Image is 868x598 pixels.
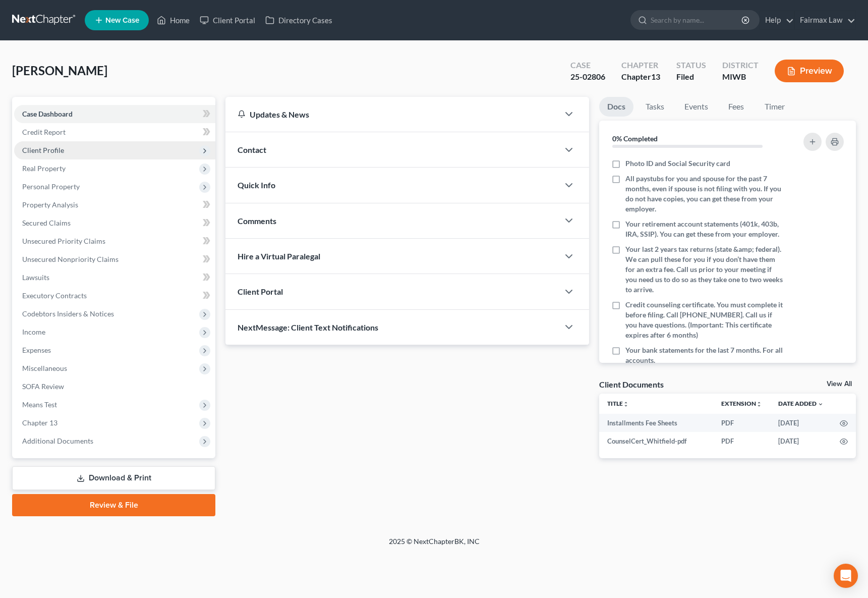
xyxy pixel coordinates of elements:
span: Property Analysis [22,200,78,209]
a: Home [152,11,195,29]
a: SOFA Review [14,377,215,396]
a: Help [760,11,794,29]
div: Chapter [621,60,660,71]
a: Date Added expand_more [778,400,824,407]
span: Unsecured Priority Claims [22,237,105,245]
td: [DATE] [770,432,832,450]
span: Income [22,328,45,336]
div: Updates & News [238,109,547,120]
td: Installments Fee Sheets [599,414,713,432]
i: unfold_more [756,401,762,407]
span: Contact [238,145,266,154]
span: 13 [651,72,660,81]
span: Secured Claims [22,219,71,227]
a: Extensionunfold_more [721,400,762,407]
td: PDF [713,414,770,432]
span: Hire a Virtual Paralegal [238,251,320,261]
div: Filed [676,71,706,83]
a: Tasks [638,97,672,117]
a: Credit Report [14,123,215,141]
a: Secured Claims [14,214,215,232]
span: Real Property [22,164,66,173]
span: Chapter 13 [22,418,57,427]
div: Client Documents [599,379,664,390]
span: Comments [238,216,276,226]
span: Client Profile [22,146,64,154]
a: Unsecured Priority Claims [14,232,215,250]
span: NextMessage: Client Text Notifications [238,322,378,332]
span: Personal Property [22,182,80,191]
a: Executory Contracts [14,287,215,305]
td: PDF [713,432,770,450]
div: MIWB [722,71,759,83]
span: SOFA Review [22,382,64,391]
a: Review & File [12,494,215,516]
a: Case Dashboard [14,105,215,123]
span: Executory Contracts [22,291,87,300]
div: 25-02806 [570,71,605,83]
span: Case Dashboard [22,110,73,118]
a: Unsecured Nonpriority Claims [14,250,215,268]
a: Events [676,97,716,117]
span: Unsecured Nonpriority Claims [22,255,119,263]
td: [DATE] [770,414,832,432]
div: Open Intercom Messenger [834,564,858,588]
div: Status [676,60,706,71]
i: expand_more [818,401,824,407]
a: Fees [720,97,753,117]
a: Docs [599,97,633,117]
td: CounselCert_Whitfield-pdf [599,432,713,450]
span: Your retirement account statements (401k, 403b, IRA, SSIP). You can get these from your employer. [625,219,783,239]
span: Quick Info [238,180,275,190]
a: Download & Print [12,466,215,490]
a: Directory Cases [260,11,337,29]
div: Case [570,60,605,71]
span: Means Test [22,400,57,409]
span: Miscellaneous [22,364,67,372]
span: All paystubs for you and spouse for the past 7 months, even if spouse is not filing with you. If ... [625,174,783,214]
button: Preview [775,60,844,82]
input: Search by name... [651,11,743,29]
span: Credit Report [22,128,66,136]
span: Your last 2 years tax returns (state &amp; federal). We can pull these for you if you don’t have ... [625,244,783,295]
span: Client Portal [238,287,283,296]
i: unfold_more [623,401,629,407]
span: Lawsuits [22,273,49,282]
span: Credit counseling certificate. You must complete it before filing. Call [PHONE_NUMBER]. Call us i... [625,300,783,340]
span: Photo ID and Social Security card [625,158,730,169]
span: Additional Documents [22,437,93,445]
span: Expenses [22,346,51,354]
span: [PERSON_NAME] [12,63,107,78]
a: View All [827,380,852,388]
strong: 0% Completed [612,134,658,143]
a: Timer [757,97,793,117]
span: New Case [105,17,139,24]
a: Titleunfold_more [607,400,629,407]
span: Your bank statements for the last 7 months. For all accounts. [625,345,783,365]
div: District [722,60,759,71]
span: Codebtors Insiders & Notices [22,309,114,318]
a: Property Analysis [14,196,215,214]
a: Lawsuits [14,268,215,287]
div: Chapter [621,71,660,83]
a: Fairmax Law [795,11,855,29]
div: 2025 © NextChapterBK, INC [147,536,722,555]
a: Client Portal [195,11,260,29]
